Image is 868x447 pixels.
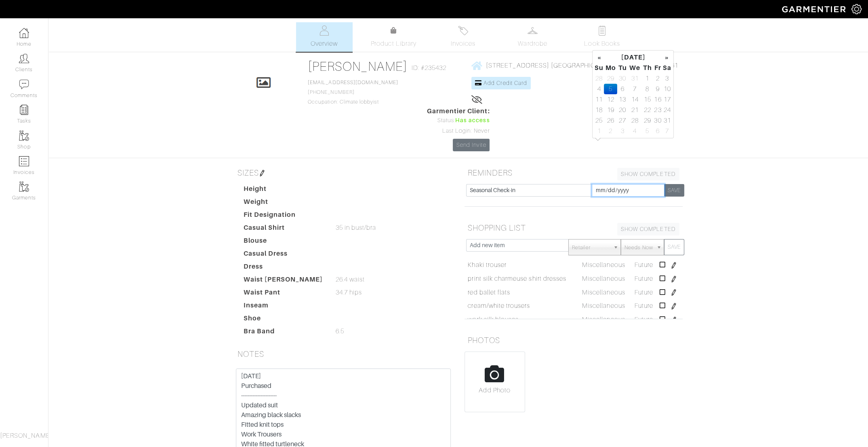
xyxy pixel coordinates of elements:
[453,139,490,151] a: Send Invite
[653,105,662,115] td: 23
[617,63,628,73] th: Tu
[335,275,365,284] span: 26.4 waist
[237,210,330,223] dt: Fit Designation
[471,77,531,89] a: Add Credit Card
[624,239,653,256] span: Needs Now
[594,94,604,105] td: 11
[466,184,592,197] input: Add new item...
[653,73,662,84] td: 2
[468,315,519,324] a: work silk blouses
[451,39,475,49] span: Invoices
[653,84,662,94] td: 9
[528,25,538,36] img: wardrobe-487a4870c1b7c33e795ec22d11cfc2ed9d08956e64fb3008fe2437562e282088.svg
[366,26,422,49] a: Product Library
[662,105,672,115] td: 24
[582,275,625,282] span: Miscellaneous
[19,131,29,141] img: garments-icon-b7da505a4dc4fd61783c78ac3ca0ef83fa9d6f193b1c9dc38574b1d14d53ca28.png
[662,126,672,136] td: 7
[617,94,628,105] td: 13
[582,289,625,296] span: Miscellaneous
[653,94,662,105] td: 16
[778,2,851,16] img: garmentier-logo-header-white-b43fb05a5012e4ada735d5af1a66efaba907eab6374d6393d1fbf88cb4ef424d.png
[237,301,330,314] dt: Inseam
[617,84,628,94] td: 6
[604,115,617,126] td: 26
[259,170,265,176] img: pen-cf24a1663064a2ec1b9c1bd2387e9de7a2fa800b781884d57f21acf72779bad2.png
[604,105,617,115] td: 19
[335,223,376,233] span: 35 in bust/bra
[628,84,642,94] td: 7
[617,223,679,235] a: SHOW COMPLETED
[594,84,604,94] td: 4
[642,126,653,136] td: 5
[19,156,29,166] img: orders-icon-0abe47150d42831381b5fb84f609e132dff9fe21cb692f30cb5eec754e2cba89.png
[670,317,677,323] img: pen-cf24a1663064a2ec1b9c1bd2387e9de7a2fa800b781884d57f21acf72779bad2.png
[635,316,653,323] span: Future
[604,73,617,84] td: 29
[653,126,662,136] td: 6
[237,326,330,339] dt: Bra Band
[670,276,677,282] img: pen-cf24a1663064a2ec1b9c1bd2387e9de7a2fa800b781884d57f21acf72779bad2.png
[642,63,653,73] th: Th
[635,275,653,282] span: Future
[604,52,662,63] th: [DATE]
[662,84,672,94] td: 10
[642,73,653,84] td: 1
[468,301,530,311] a: cream/white trousers
[662,73,672,84] td: 3
[335,326,344,336] span: 6.5
[234,346,452,362] h5: NOTES
[617,126,628,136] td: 3
[628,105,642,115] td: 21
[237,314,330,326] dt: Shoe
[594,115,604,126] td: 25
[642,105,653,115] td: 22
[234,165,452,181] h5: SIZES
[582,261,625,269] span: Miscellaneous
[628,94,642,105] td: 14
[237,223,330,236] dt: Casual Shirt
[662,115,672,126] td: 31
[628,115,642,126] td: 28
[435,22,492,52] a: Invoices
[604,126,617,136] td: 2
[335,288,361,297] span: 34.7 hips
[642,94,653,105] td: 15
[237,184,330,197] dt: Height
[19,105,29,115] img: reminder-icon-8004d30b9f0a5d33ae49ab947aed9ed385cf756f9e5892f1edd6e32f2345188e.png
[468,288,510,297] a: red ballet flats
[427,116,490,125] div: Status:
[427,106,490,116] span: Garmentier Client:
[851,4,862,14] img: gear-icon-white-bd11855cb880d31180b6d7d6211b90ccbf57a29d726f0c71d8c61bd08dd39cc2.png
[237,288,330,301] dt: Waist Pant
[504,22,561,52] a: Wardrobe
[237,262,330,275] dt: Dress
[572,239,610,256] span: Retailer
[628,63,642,73] th: We
[617,115,628,126] td: 27
[427,127,490,136] div: Last Login: Never
[594,126,604,136] td: 1
[604,63,617,73] th: Mo
[237,236,330,249] dt: Blouse
[594,105,604,115] td: 18
[670,289,677,296] img: pen-cf24a1663064a2ec1b9c1bd2387e9de7a2fa800b781884d57f21acf72779bad2.png
[617,105,628,115] td: 20
[653,63,662,73] th: Fr
[670,262,677,269] img: pen-cf24a1663064a2ec1b9c1bd2387e9de7a2fa800b781884d57f21acf72779bad2.png
[471,60,678,70] a: [STREET_ADDRESS] [GEOGRAPHIC_DATA], [US_STATE] - 9461
[664,184,684,197] button: SAVE
[237,249,330,262] dt: Casual Dress
[466,239,569,252] input: Add new item
[371,39,416,49] span: Product Library
[19,53,29,64] img: clients-icon-6bae9207a08558b7cb47a8932f037763ab4055f8c8b6bfacd5dc20c3e0201464.png
[296,22,353,52] a: Overview
[642,115,653,126] td: 29
[468,260,507,270] a: Khaki trouser
[582,302,625,309] span: Miscellaneous
[464,332,683,348] h5: PHOTOS
[486,62,678,69] span: [STREET_ADDRESS] [GEOGRAPHIC_DATA], [US_STATE] - 9461
[464,165,683,181] h5: REMINDERS
[582,316,625,323] span: Miscellaneous
[653,115,662,126] td: 30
